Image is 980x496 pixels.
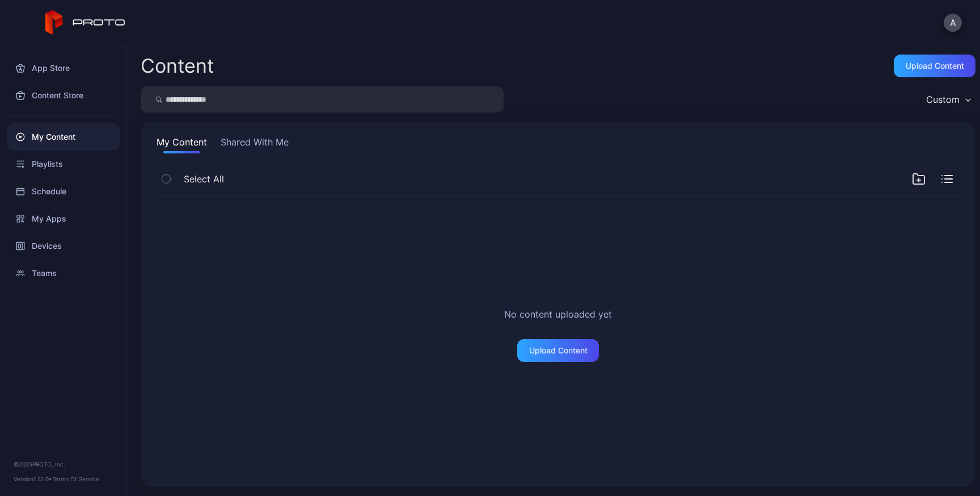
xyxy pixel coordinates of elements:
[14,476,52,482] span: Version 1.12.0 •
[894,55,975,77] button: Upload Content
[7,260,120,287] a: Teams
[920,86,975,112] button: Custom
[504,307,612,321] h2: No content uploaded yet
[218,135,291,153] button: Shared With Me
[926,94,960,105] div: Custom
[7,151,120,178] a: Playlists
[7,232,120,260] a: Devices
[529,346,588,355] div: Upload Content
[7,82,120,109] a: Content Store
[7,55,120,82] a: App Store
[7,205,120,232] a: My Apps
[141,56,214,76] div: Content
[906,61,964,70] div: Upload Content
[944,14,962,32] button: A
[154,135,209,153] button: My Content
[7,123,120,151] a: My Content
[184,172,224,186] span: Select All
[14,460,113,469] div: © 2025 PROTO, Inc.
[517,339,599,362] button: Upload Content
[52,476,99,482] a: Terms Of Service
[7,178,120,205] a: Schedule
